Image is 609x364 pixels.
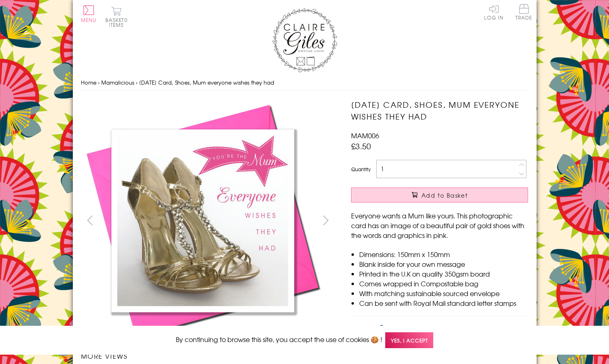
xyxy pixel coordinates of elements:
[81,351,335,361] h3: More views
[484,4,504,20] a: Log In
[109,16,128,28] span: 0 items
[351,140,371,152] span: £3.50
[272,8,337,72] img: Claire Giles Greetings Cards
[359,279,528,288] li: Comes wrapped in Compostable bag
[359,259,528,269] li: Blank inside for your own message
[351,166,371,173] label: Quantity
[385,332,433,348] span: Yes, I accept
[515,4,533,20] span: Trade
[98,78,100,86] span: ›
[351,211,528,240] p: Everyone wants a Mum like yours. This photographic card has an image of a beautiful pair of gold ...
[81,99,325,343] img: Mother's Day Card, Shoes, Mum everyone wishes they had
[136,78,138,86] span: ›
[139,78,274,86] span: [DATE] Card, Shoes, Mum everyone wishes they had
[359,269,528,279] li: Printed in the U.K on quality 350gsm board
[351,99,528,122] h1: [DATE] Card, Shoes, Mum everyone wishes they had
[81,211,99,229] button: prev
[421,191,468,199] span: Add to Basket
[515,4,533,22] a: Trade
[81,74,528,91] nav: breadcrumbs
[101,78,134,86] a: Mamalicious
[359,249,528,259] li: Dimensions: 150mm x 150mm
[359,288,528,298] li: With matching sustainable sourced envelope
[359,298,528,308] li: Can be sent with Royal Mail standard letter stamps
[81,16,97,24] span: Menu
[351,131,379,140] span: MAM006
[81,5,97,22] button: Menu
[351,187,528,203] button: Add to Basket
[317,211,335,229] button: next
[105,7,128,27] button: Basket0 items
[81,78,96,86] a: Home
